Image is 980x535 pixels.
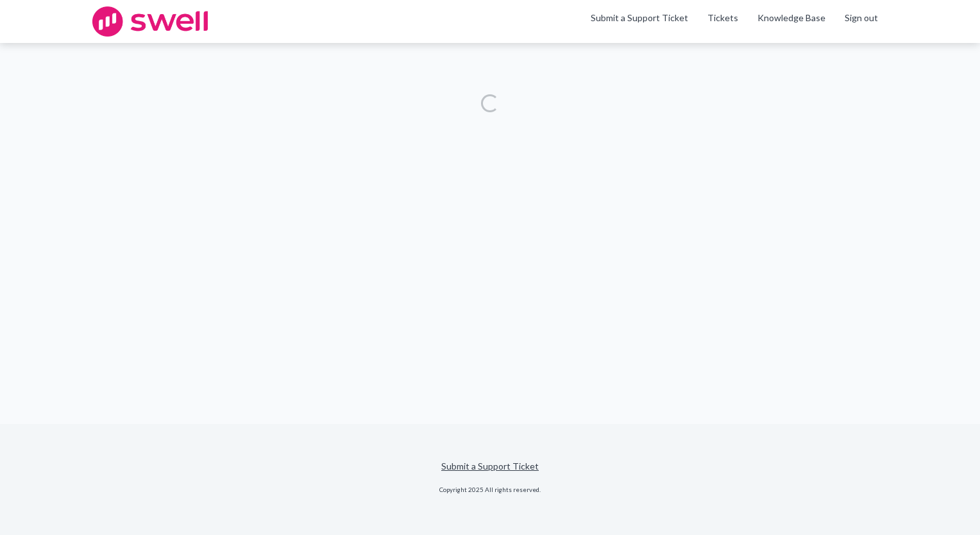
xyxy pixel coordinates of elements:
a: Tickets [707,12,738,24]
div: Navigation Menu [698,12,888,32]
nav: Swell CX Support [581,12,888,32]
div: Loading... [481,94,499,112]
a: Submit a Support Ticket [591,12,688,23]
img: swell [92,6,208,37]
a: Submit a Support Ticket [441,461,539,471]
a: Sign out [845,12,878,24]
ul: Main menu [581,12,888,32]
iframe: Chat Widget [916,473,980,535]
a: Knowledge Base [757,12,825,24]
